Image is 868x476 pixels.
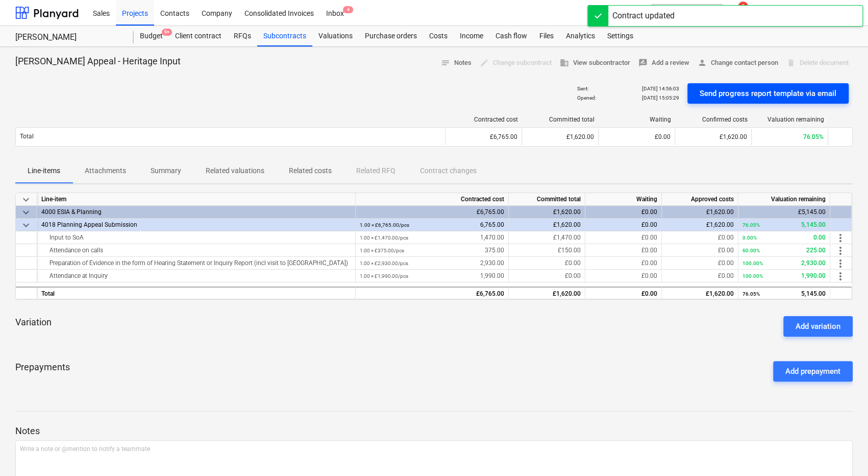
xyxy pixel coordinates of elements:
div: £1,620.00 [662,206,738,219]
div: Valuation remaining [738,193,830,206]
div: Analytics [560,26,601,46]
span: keyboard_arrow_down [20,206,32,219]
span: £0.00 [718,259,734,267]
div: 375.00 [360,244,504,257]
button: Add a review [634,55,693,71]
p: Attachments [85,165,126,176]
button: Add variation [783,316,853,337]
button: View subcontractor [556,55,634,71]
div: 2,930.00 [742,257,826,270]
div: 4018 Planning Appeal Submission [41,219,351,231]
div: £1,620.00 [509,287,585,299]
p: Variation [15,316,52,328]
p: Summary [151,165,181,176]
div: Contracted cost [356,193,509,206]
span: £0.00 [655,133,671,140]
div: Chat Widget [817,427,868,476]
button: Notes [437,55,476,71]
span: more_vert [834,257,847,270]
div: 1,470.00 [360,231,504,244]
span: £0.00 [641,234,657,241]
div: Approved costs [662,193,738,206]
span: £0.00 [641,221,657,228]
small: 1.00 × £6,765.00 / pcs [360,222,409,228]
button: Change contact person [693,55,782,71]
div: £6,765.00 [356,206,509,219]
small: 0.00% [742,235,757,241]
span: £1,620.00 [706,221,734,228]
div: Attendance on calls [41,244,351,257]
div: Budget [134,26,169,46]
span: 76.05% [803,133,824,140]
span: £150.00 [558,247,581,254]
div: Valuation remaining [756,116,824,123]
span: £0.00 [641,259,657,267]
div: Valuations [312,26,359,46]
p: Prepayments [15,361,70,382]
a: RFQs [228,26,257,46]
span: notes [441,58,450,67]
small: 1.00 × £1,990.00 / pcs [360,273,408,279]
div: Input to SoA [41,231,351,244]
div: 1,990.00 [742,270,826,282]
span: keyboard_arrow_down [20,194,32,206]
small: 1.00 × £375.00 / pcs [360,248,404,253]
p: [DATE] 15:05:29 [642,94,679,101]
div: Contracted cost [450,116,518,123]
span: business [560,58,569,67]
div: Add variation [796,320,840,333]
div: 0.00 [742,231,826,244]
span: person [698,58,707,67]
p: Sent : [577,85,588,92]
div: 5,145.00 [742,288,826,300]
a: Subcontracts [257,26,312,46]
span: £0.00 [565,272,581,279]
div: Contract updated [612,10,675,22]
small: 1.00 × £1,470.00 / pcs [360,235,408,241]
small: 76.05% [742,291,760,297]
a: Settings [601,26,639,46]
div: Committed total [526,116,594,123]
small: 100.00% [742,273,763,279]
p: Opened : [577,94,596,101]
div: Confirmed costs [679,116,748,123]
a: Files [533,26,560,46]
span: 9+ [162,29,172,36]
div: Committed total [509,193,585,206]
span: 4 [343,6,353,13]
span: View subcontractor [560,57,630,69]
div: £6,765.00 [356,287,509,299]
div: Waiting [585,193,662,206]
button: Send progress report template via email [687,83,849,104]
div: Add prepayment [785,365,840,378]
div: £5,145.00 [738,206,830,219]
p: Notes [15,425,853,437]
span: keyboard_arrow_down [20,219,32,231]
div: 5,145.00 [742,219,826,231]
small: 100.00% [742,260,763,266]
small: 1.00 × £2,930.00 / pcs [360,260,408,266]
div: 6,765.00 [360,219,504,231]
span: £0.00 [641,247,657,254]
span: £0.00 [718,247,734,254]
span: more_vert [834,245,847,257]
div: 4000 ESIA & Planning [41,206,351,219]
div: £0.00 [585,206,662,219]
p: [PERSON_NAME] Appeal - Heritage Input [15,55,181,67]
a: Costs [423,26,454,46]
span: more_vert [834,270,847,282]
a: Purchase orders [359,26,423,46]
a: Budget9+ [134,26,169,46]
div: Send progress report template via email [700,87,836,100]
span: £1,620.00 [553,221,581,228]
div: Line-item [37,193,356,206]
span: £0.00 [718,272,734,279]
div: 1,990.00 [360,270,504,282]
div: 225.00 [742,244,826,257]
button: Add prepayment [773,361,853,382]
p: Line-items [28,165,60,176]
